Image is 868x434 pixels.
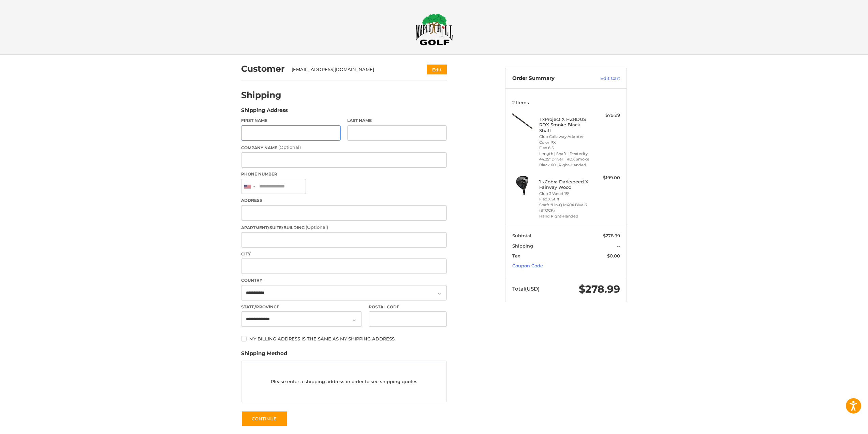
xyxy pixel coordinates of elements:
span: $278.99 [579,283,620,295]
span: $278.99 [603,233,620,238]
h3: Order Summary [512,75,586,82]
iframe: Google Customer Reviews [812,416,868,434]
div: $79.99 [593,112,620,119]
div: $199.00 [593,174,620,181]
span: Shipping [512,243,533,249]
label: State/Province [241,304,362,310]
label: Address [241,197,447,204]
div: [EMAIL_ADDRESS][DOMAIN_NAME] [292,66,414,73]
img: Maple Hill Golf [415,13,453,45]
legend: Shipping Address [241,107,288,117]
legend: Shipping Method [241,350,287,361]
a: Edit Cart [586,75,620,82]
h4: 1 x Project X HZRDUS RDX Smoke Black Shaft [539,116,591,133]
li: Hand Right-Handed [539,213,591,219]
div: United States: +1 [241,179,257,194]
span: $0.00 [607,253,620,258]
li: Flex 6.5 [539,145,591,151]
label: Apartment/Suite/Building [241,224,447,231]
h3: 2 Items [512,100,620,105]
span: Total (USD) [512,285,540,292]
label: Phone Number [241,171,447,177]
small: (Optional) [306,224,328,230]
h2: Customer [241,64,285,74]
li: Club 3 Wood 15° [539,191,591,197]
label: First Name [241,117,341,124]
h4: 1 x Cobra Darkspeed X Fairway Wood [539,179,591,190]
label: Company Name [241,144,447,151]
label: Last Name [347,117,447,124]
h2: Shipping [241,90,281,100]
li: Color PX [539,140,591,145]
label: My billing address is the same as my shipping address. [241,336,447,341]
p: Please enter a shipping address in order to see shipping quotes [241,375,446,388]
span: Tax [512,253,520,258]
label: Country [241,277,447,283]
li: Club Callaway Adapter [539,134,591,140]
li: Length | Shaft | Dexterity 44.25" Driver | RDX Smoke Black 60 | Right-Handed [539,151,591,168]
label: City [241,251,447,257]
button: Continue [241,411,288,426]
span: Subtotal [512,233,531,238]
li: Shaft *Lin-Q M40X Blue 6 (STOCK) [539,202,591,213]
button: Edit [427,65,447,74]
li: Flex X Stiff [539,196,591,202]
span: -- [617,243,620,249]
small: (Optional) [278,144,301,150]
a: Coupon Code [512,263,543,268]
label: Postal Code [369,304,447,310]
